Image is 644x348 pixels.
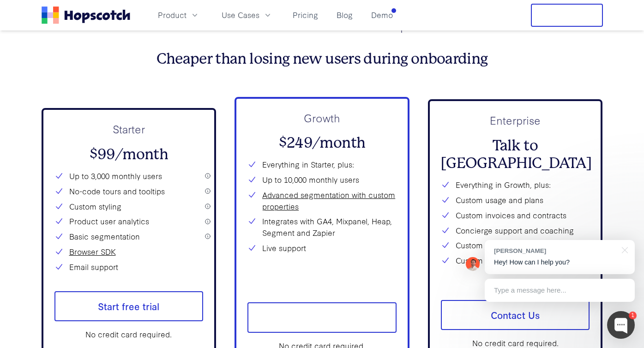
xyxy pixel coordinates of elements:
[441,179,590,191] li: Everything in Growth, plus:
[247,134,397,152] h2: $249/month
[531,4,603,27] button: Free Trial
[441,194,590,206] li: Custom usage and plans
[152,7,205,23] button: Product
[629,312,637,319] div: 1
[441,112,590,128] p: Enterprise
[54,261,204,273] li: Email support
[441,137,590,173] h2: Talk to [GEOGRAPHIC_DATA]
[441,210,590,221] li: Custom invoices and contracts
[466,257,480,271] img: Mark Spera
[247,216,397,239] li: Integrates with GA4, Mixpanel, Heap, Segment and Zapier
[42,6,130,24] a: Home
[262,189,397,212] a: Advanced segmentation with custom properties
[494,246,616,255] div: [PERSON_NAME]
[333,7,356,23] a: Blog
[216,7,278,23] button: Use Cases
[54,329,204,340] div: No credit card required.
[441,255,590,266] li: Custom integrations
[54,216,204,227] li: Product user analytics
[367,7,397,23] a: Demo
[222,9,259,21] span: Use Cases
[441,225,590,236] li: Concierge support and coaching
[247,174,397,186] li: Up to 10,000 monthly users
[54,231,204,242] li: Basic segmentation
[54,186,204,197] li: No-code tours and tooltips
[247,159,397,170] li: Everything in Starter, plus:
[54,201,204,212] li: Custom styling
[289,7,322,23] a: Pricing
[54,121,204,137] p: Starter
[441,240,590,251] li: Custom features
[247,242,397,254] li: Live support
[54,170,204,182] li: Up to 3,000 monthly users
[485,279,635,302] div: Type a message here...
[494,258,626,267] p: Hey! How can I help you?
[69,246,116,258] a: Browser SDK
[247,302,397,333] a: Start free trial
[158,9,187,21] span: Product
[54,146,204,163] h2: $99/month
[54,291,204,322] a: Start free trial
[247,110,397,126] p: Growth
[441,300,590,330] a: Contact Us
[42,50,603,68] h3: Cheaper than losing new users during onboarding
